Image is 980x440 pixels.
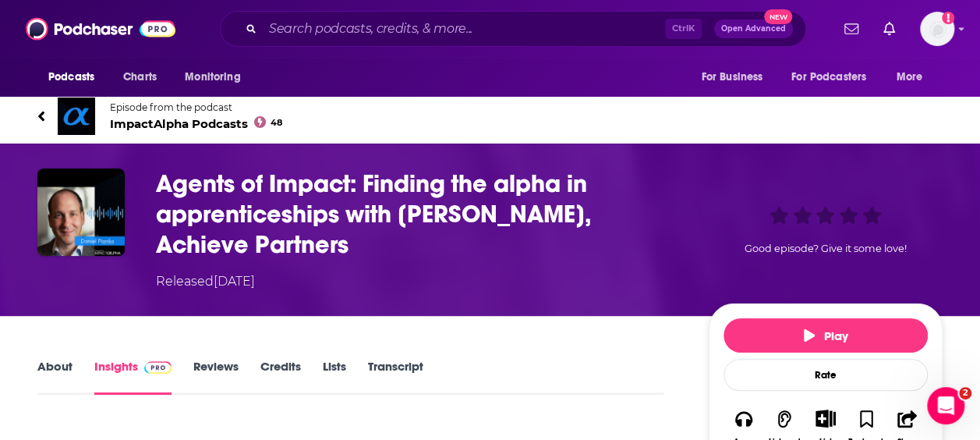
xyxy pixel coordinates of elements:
div: Rate [724,359,928,391]
span: Episode from the podcast [110,101,282,113]
span: Charts [123,66,157,88]
img: Podchaser - Follow, Share and Rate Podcasts [26,14,175,44]
div: Search podcasts, credits, & more... [220,11,806,47]
a: Transcript [368,359,423,395]
button: open menu [37,62,115,92]
button: open menu [781,62,889,92]
span: Open Advanced [721,25,786,33]
span: Monitoring [185,66,240,88]
img: Agents of Impact: Finding the alpha in apprenticeships with Daniel Pianko, Achieve Partners [37,169,125,256]
img: ImpactAlpha Podcasts [58,98,95,135]
button: Play [724,318,928,353]
a: Reviews [193,359,239,395]
button: Show profile menu [920,12,954,46]
span: Good episode? Give it some love! [745,243,907,254]
button: open menu [690,62,782,92]
button: open menu [174,62,260,92]
a: Credits [260,359,301,395]
a: Show notifications dropdown [838,16,865,42]
a: ImpactAlpha PodcastsEpisode from the podcastImpactAlpha Podcasts48 [37,98,943,135]
a: Charts [113,62,166,92]
span: 48 [271,119,282,126]
div: Released [DATE] [156,272,255,291]
span: Play [804,328,848,343]
span: Logged in as skimonkey [920,12,954,46]
a: Show notifications dropdown [877,16,901,42]
button: open menu [886,62,943,92]
button: Open AdvancedNew [714,20,793,38]
a: About [37,359,73,395]
h3: Agents of Impact: Finding the alpha in apprenticeships with Daniel Pianko, Achieve Partners [156,169,684,260]
span: For Business [701,66,762,88]
button: Show More Button [809,410,841,427]
input: Search podcasts, credits, & more... [263,16,665,41]
img: Podchaser Pro [144,361,172,374]
svg: Add a profile image [942,12,954,24]
span: Podcasts [48,66,94,88]
img: User Profile [920,12,954,46]
span: New [764,9,792,24]
span: More [897,66,923,88]
span: Ctrl K [665,19,702,39]
span: For Podcasters [791,66,866,88]
span: ImpactAlpha Podcasts [110,116,282,131]
a: InsightsPodchaser Pro [94,359,172,395]
iframe: Intercom live chat [927,387,964,424]
span: 2 [959,387,971,399]
a: Lists [323,359,346,395]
